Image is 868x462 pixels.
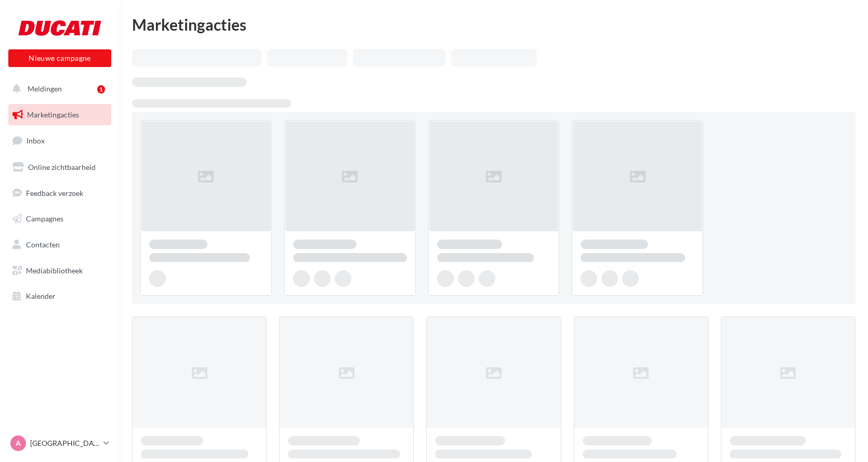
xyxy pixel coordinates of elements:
a: Kalender [6,285,113,307]
div: Marketingacties [132,17,856,32]
p: [GEOGRAPHIC_DATA] [30,438,99,448]
span: Online zichtbaarheid [28,163,96,171]
a: Campagnes [6,208,113,230]
a: Inbox [6,129,113,152]
span: Meldingen [28,84,62,93]
a: Contacten [6,234,113,256]
button: Meldingen 1 [6,78,109,100]
span: Mediabibliotheek [26,266,83,275]
button: Nieuwe campagne [8,49,111,67]
span: A [16,438,21,448]
a: Online zichtbaarheid [6,156,113,178]
span: Kalender [26,292,56,300]
span: Contacten [26,240,60,249]
span: Marketingacties [27,110,79,119]
a: Marketingacties [6,104,113,126]
a: A [GEOGRAPHIC_DATA] [8,433,111,453]
div: 1 [97,85,105,94]
a: Feedback verzoek [6,182,113,204]
span: Campagnes [26,214,63,223]
a: Mediabibliotheek [6,260,113,282]
span: Feedback verzoek [26,188,83,197]
span: Inbox [27,136,45,145]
